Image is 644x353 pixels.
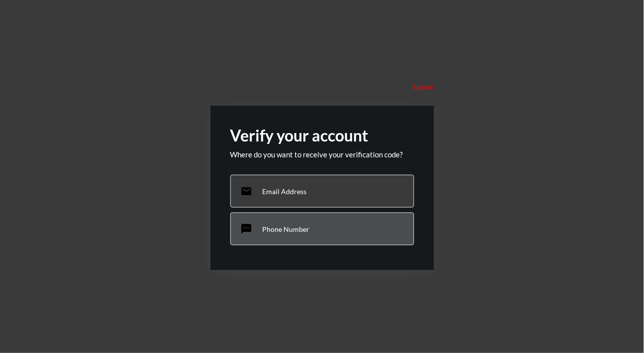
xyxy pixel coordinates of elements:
[263,225,310,233] p: Phone Number
[230,126,414,145] h2: Verify your account
[241,185,253,197] mat-icon: email
[263,187,307,196] p: Email Address
[414,83,434,91] p: Logout
[241,223,253,235] mat-icon: sms
[230,150,414,159] p: Where do you want to receive your verification code?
